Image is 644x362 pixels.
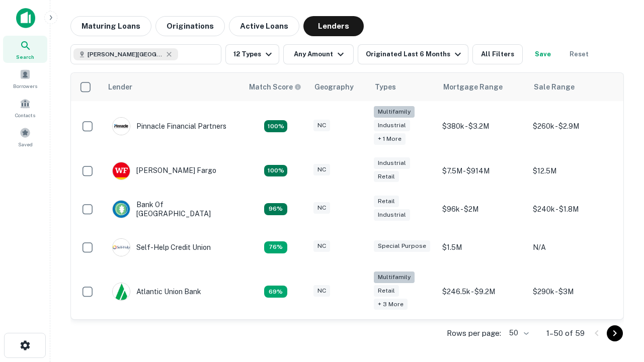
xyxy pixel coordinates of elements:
button: Originations [155,16,225,36]
div: Industrial [374,209,410,221]
td: $290k - $3M [528,266,618,317]
iframe: Chat Widget [594,249,644,298]
div: Matching Properties: 11, hasApolloMatch: undefined [264,241,287,253]
button: Maturing Loans [70,16,151,36]
td: N/A [528,228,618,266]
td: $380k - $3.2M [437,101,528,152]
div: + 3 more [374,299,408,310]
div: + 1 more [374,133,406,145]
div: 50 [505,326,530,340]
td: $240k - $1.8M [528,190,618,228]
img: picture [113,201,130,218]
div: Lender [108,81,132,93]
div: Mortgage Range [443,81,503,93]
span: [PERSON_NAME][GEOGRAPHIC_DATA], [GEOGRAPHIC_DATA] [88,50,163,59]
button: 12 Types [225,44,279,64]
div: Bank Of [GEOGRAPHIC_DATA] [112,200,233,218]
div: Industrial [374,120,410,131]
div: Types [375,81,396,93]
div: Special Purpose [374,240,430,252]
div: Multifamily [374,271,415,283]
img: picture [113,118,130,135]
div: NC [313,240,330,252]
div: Multifamily [374,106,415,118]
div: NC [313,164,330,175]
div: Retail [374,196,399,207]
span: Search [16,53,34,61]
button: Any Amount [283,44,354,64]
button: All Filters [472,44,523,64]
button: Lenders [303,16,364,36]
div: NC [313,120,330,131]
h6: Match Score [249,81,299,93]
button: Originated Last 6 Months [358,44,468,64]
th: Types [369,73,437,101]
span: Contacts [15,111,35,119]
td: $1.5M [437,228,528,266]
div: Matching Properties: 15, hasApolloMatch: undefined [264,165,287,177]
th: Geography [308,73,369,101]
div: Self-help Credit Union [112,238,211,256]
div: [PERSON_NAME] Fargo [112,162,216,180]
a: Saved [3,123,47,150]
a: Contacts [3,94,47,121]
td: $246.5k - $9.2M [437,266,528,317]
th: Mortgage Range [437,73,528,101]
img: picture [113,162,130,179]
div: Industrial [374,157,410,169]
td: $96k - $2M [437,190,528,228]
div: Geography [314,81,354,93]
div: Retail [374,171,399,183]
div: Matching Properties: 10, hasApolloMatch: undefined [264,286,287,298]
button: Active Loans [229,16,299,36]
div: Capitalize uses an advanced AI algorithm to match your search with the best lender. The match sco... [249,81,301,93]
span: Borrowers [13,82,37,90]
div: Atlantic Union Bank [112,283,201,301]
p: Rows per page: [447,327,501,339]
span: Saved [18,140,33,148]
button: Reset [563,44,595,64]
td: $260k - $2.9M [528,101,618,152]
img: capitalize-icon.png [16,8,35,28]
div: Matching Properties: 26, hasApolloMatch: undefined [264,120,287,132]
button: Go to next page [607,325,623,341]
div: NC [313,285,330,297]
div: Sale Range [534,81,575,93]
a: Search [3,36,47,63]
div: Pinnacle Financial Partners [112,117,226,135]
div: NC [313,202,330,214]
div: Originated Last 6 Months [366,48,464,60]
th: Lender [102,73,243,101]
div: Retail [374,285,399,297]
th: Capitalize uses an advanced AI algorithm to match your search with the best lender. The match sco... [243,73,308,101]
img: picture [113,283,130,300]
img: picture [113,239,130,256]
p: 1–50 of 59 [546,327,585,339]
th: Sale Range [528,73,618,101]
td: $7.5M - $914M [437,152,528,190]
a: Borrowers [3,65,47,92]
div: Matching Properties: 14, hasApolloMatch: undefined [264,203,287,215]
button: Save your search to get updates of matches that match your search criteria. [527,44,559,64]
td: $12.5M [528,152,618,190]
